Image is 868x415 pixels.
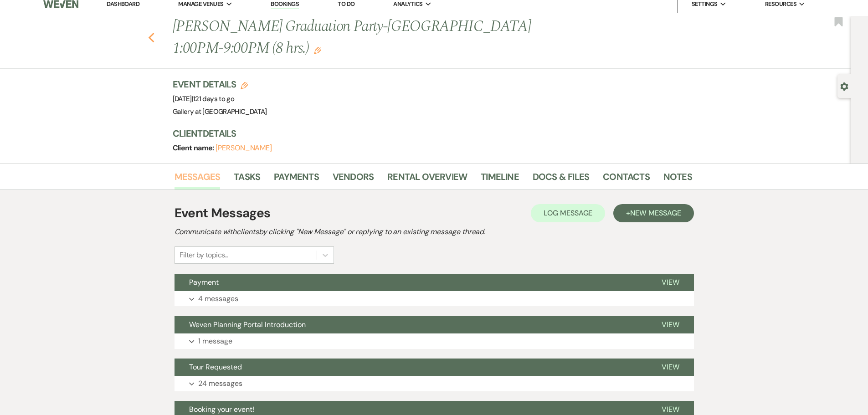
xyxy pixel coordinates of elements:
button: Edit [314,46,321,54]
button: View [647,274,694,291]
a: Payments [274,169,319,190]
a: Vendors [333,169,374,190]
span: View [662,320,679,329]
button: Log Message [531,204,605,222]
button: Tour Requested [175,359,647,376]
a: Contacts [603,169,650,190]
h2: Communicate with clients by clicking "New Message" or replying to an existing message thread. [175,226,694,237]
a: Notes [663,169,692,190]
button: [PERSON_NAME] [216,144,272,152]
button: View [647,316,694,333]
span: Booking your event! [189,405,254,414]
span: View [662,277,679,287]
span: | [192,94,234,103]
span: Client name: [173,143,216,153]
span: Weven Planning Portal Introduction [189,320,306,329]
span: Payment [189,277,219,287]
div: Filter by topics... [180,250,228,261]
span: View [662,362,679,372]
span: New Message [630,208,681,218]
p: 4 messages [198,293,238,305]
p: 24 messages [198,378,242,389]
h3: Client Details [173,127,683,140]
button: 1 message [175,333,694,349]
button: Weven Planning Portal Introduction [175,316,647,333]
button: 24 messages [175,376,694,391]
button: View [647,359,694,376]
span: 121 days to go [193,94,234,103]
a: Docs & Files [533,169,589,190]
span: [DATE] [173,94,235,103]
a: Tasks [234,169,260,190]
h1: Event Messages [175,204,271,223]
a: Rental Overview [387,169,467,190]
a: Messages [175,169,221,190]
span: Log Message [544,208,592,218]
h1: [PERSON_NAME] Graduation Party-[GEOGRAPHIC_DATA] 1:00PM-9:00PM (8 hrs.) [173,16,581,59]
a: Timeline [481,169,519,190]
span: Gallery at [GEOGRAPHIC_DATA] [173,107,267,116]
button: Open lead details [840,82,848,90]
button: +New Message [613,204,693,222]
span: Tour Requested [189,362,242,372]
p: 1 message [198,335,232,347]
span: View [662,405,679,414]
button: Payment [175,274,647,291]
button: 4 messages [175,291,694,307]
h3: Event Details [173,78,267,91]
